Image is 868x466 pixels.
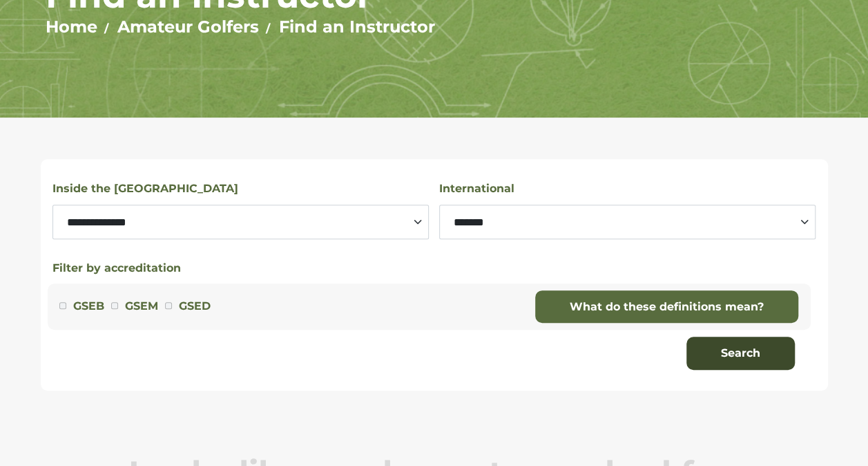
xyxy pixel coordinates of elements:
[52,260,181,277] button: Filter by accreditation
[52,180,238,198] label: Inside the [GEOGRAPHIC_DATA]
[52,205,429,239] select: Select a state
[686,337,795,370] button: Search
[117,17,259,37] a: Amateur Golfers
[439,180,514,198] label: International
[179,297,211,315] label: GSED
[46,17,97,37] a: Home
[125,297,158,315] label: GSEM
[73,297,104,315] label: GSEB
[439,205,816,239] select: Select a country
[279,17,435,37] a: Find an Instructor
[535,290,798,324] a: What do these definitions mean?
